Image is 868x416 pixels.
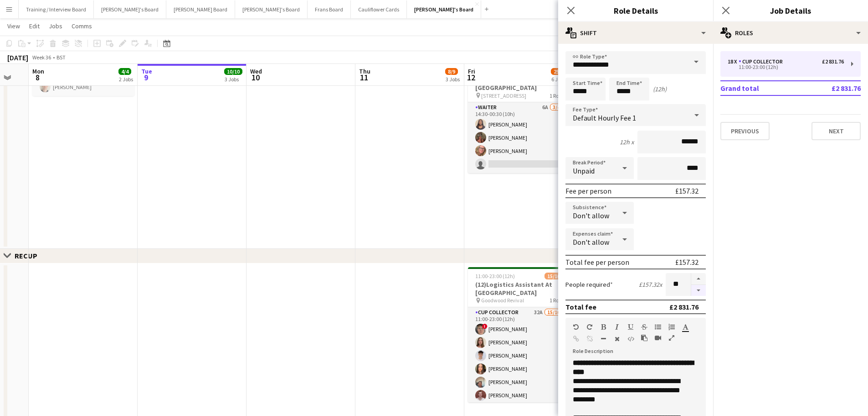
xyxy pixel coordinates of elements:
[467,72,475,83] span: 12
[573,166,595,175] span: Unpaid
[653,85,667,93] div: (12h)
[558,5,713,16] h3: Role Details
[481,92,526,99] span: [STREET_ADDRESS]
[550,92,563,99] span: 1 Role
[468,267,570,402] app-job-card: 11:00-23:00 (12h)15/16(12)Logistics Assistant At [GEOGRAPHIC_DATA] Goodwood Revival1 RoleCUP COLL...
[691,285,706,296] button: Decrease
[573,237,609,247] span: Don't allow
[641,323,647,331] button: Strikethrough
[351,0,407,18] button: Cauliflower Cards
[475,273,515,279] span: 11:00-23:00 (12h)
[641,334,647,342] button: Paste as plain text
[720,122,770,140] button: Previous
[627,335,634,342] button: HTML Code
[713,22,868,44] div: Roles
[7,53,28,62] div: [DATE]
[235,0,308,18] button: [PERSON_NAME]'s Board
[600,323,606,331] button: Bold
[141,67,152,75] span: Tue
[30,54,53,61] span: Week 36
[668,323,675,331] button: Ordered List
[822,58,844,65] div: £2 831.76
[250,67,262,75] span: Wed
[446,76,460,83] div: 3 Jobs
[68,20,96,32] a: Comms
[249,72,262,83] span: 10
[482,324,488,329] span: !
[558,22,713,44] div: Shift
[544,273,563,279] span: 15/16
[669,302,699,311] div: £2 831.76
[468,280,570,297] h3: (12)Logistics Assistant At [GEOGRAPHIC_DATA]
[675,186,699,195] div: £157.32
[600,335,606,342] button: Horizontal Line
[551,68,569,75] span: 25/30
[614,323,620,331] button: Italic
[739,58,786,65] div: CUP COLLECTOR
[407,0,481,18] button: [PERSON_NAME]'s Board
[32,67,44,75] span: Mon
[550,297,563,304] span: 1 Role
[119,76,133,83] div: 2 Jobs
[551,76,569,83] div: 6 Jobs
[803,81,861,95] td: £2 831.76
[565,258,629,267] div: Total fee per person
[639,280,662,289] div: £157.32 x
[728,58,739,65] div: 18 x
[56,54,66,61] div: BST
[713,5,868,16] h3: Job Details
[565,186,611,195] div: Fee per person
[358,72,370,83] span: 11
[668,334,675,342] button: Fullscreen
[614,335,620,342] button: Clear Formatting
[308,0,351,18] button: Frans Board
[29,22,40,30] span: Edit
[620,138,634,146] div: 12h x
[682,323,688,331] button: Text Color
[94,0,166,18] button: [PERSON_NAME]'s Board
[565,302,596,311] div: Total fee
[15,251,45,260] div: RECUP
[573,323,579,331] button: Undo
[675,258,699,267] div: £157.32
[166,0,235,18] button: [PERSON_NAME] Board
[19,0,94,18] button: Training / Interview Board
[655,334,661,342] button: Insert video
[468,102,570,173] app-card-role: Waiter6A3/414:30-00:30 (10h)[PERSON_NAME][PERSON_NAME][PERSON_NAME]
[140,72,152,83] span: 9
[573,113,636,122] span: Default Hourly Fee 1
[26,20,43,32] a: Edit
[224,68,242,75] span: 10/10
[627,323,634,331] button: Underline
[49,22,62,30] span: Jobs
[72,22,92,30] span: Comms
[812,122,861,140] button: Next
[720,81,803,95] td: Grand total
[4,20,24,32] a: View
[586,323,593,331] button: Redo
[468,67,475,75] span: Fri
[573,211,609,220] span: Don't allow
[359,67,370,75] span: Thu
[691,273,706,285] button: Increase
[565,280,613,289] label: People required
[655,323,661,331] button: Unordered List
[445,68,458,75] span: 8/9
[7,22,20,30] span: View
[225,76,242,83] div: 3 Jobs
[45,20,66,32] a: Jobs
[468,62,570,173] app-job-card: 14:30-00:30 (10h) (Sat)3/4SOJO KITCHEN - [GEOGRAPHIC_DATA] [STREET_ADDRESS]1 RoleWaiter6A3/414:30...
[481,297,524,304] span: Goodwood Revival
[118,68,131,75] span: 4/4
[728,65,844,69] div: 11:00-23:00 (12h)
[31,72,44,83] span: 8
